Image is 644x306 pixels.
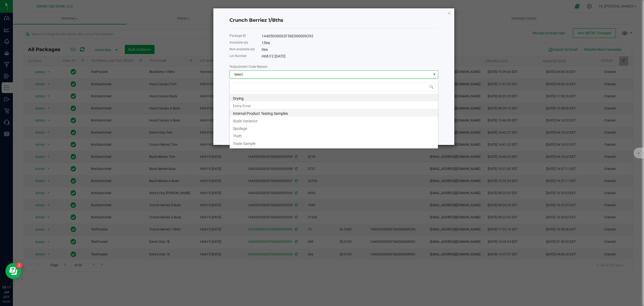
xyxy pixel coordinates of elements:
[262,54,438,59] div: H68 F2 [DATE]
[230,71,431,78] span: Select
[266,41,270,45] span: ea
[264,47,268,52] span: ea
[229,64,268,69] label: Adjustment Code Reason
[16,262,22,269] iframe: Resource center unread badge
[262,33,438,39] div: 1A405030002F56E000009292
[229,33,246,38] label: Package ID
[229,17,438,24] h4: Crunch Berriez 1/8ths
[229,40,248,45] label: Available qty
[262,47,438,52] div: 0
[5,263,21,279] iframe: Resource center
[229,54,247,58] label: Lot Number
[229,47,255,52] label: Non-available qty
[262,40,438,46] div: 15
